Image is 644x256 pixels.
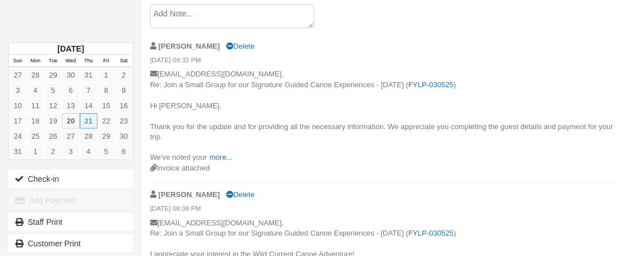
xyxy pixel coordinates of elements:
a: 6 [62,83,79,98]
th: Mon [27,55,44,67]
a: 24 [9,129,27,144]
a: 20 [62,113,79,129]
a: 19 [44,113,62,129]
strong: [PERSON_NAME] [159,191,220,199]
a: 8 [97,83,115,98]
a: 9 [115,83,133,98]
a: 26 [44,129,62,144]
th: Tue [44,55,62,67]
a: Delete [226,42,254,50]
a: 3 [62,144,79,159]
strong: [DATE] [57,44,84,53]
a: FYLP-030525 [408,229,454,238]
a: 2 [44,144,62,159]
th: Fri [97,55,115,67]
th: Wed [62,55,79,67]
a: 27 [9,67,27,83]
a: 29 [97,129,115,144]
a: 4 [27,83,44,98]
a: 28 [27,67,44,83]
a: 13 [62,98,79,113]
a: 30 [115,129,133,144]
th: Sun [9,55,27,67]
div: Invoice attached [150,164,616,174]
a: 18 [27,113,44,129]
a: Delete [226,191,254,199]
button: Check-in [8,170,133,188]
a: more... [210,153,232,162]
a: 7 [80,83,97,98]
strong: [PERSON_NAME] [159,42,220,50]
a: 27 [62,129,79,144]
a: 16 [115,98,133,113]
a: FYLP-030525 [408,80,454,89]
a: 12 [44,98,62,113]
a: 1 [27,144,44,159]
a: 31 [80,67,97,83]
a: 5 [97,144,115,159]
em: [DATE] 09:32 PM [150,56,616,68]
a: 10 [9,98,27,113]
a: 25 [27,129,44,144]
button: Add Payment [8,191,133,210]
a: 30 [62,67,79,83]
a: 2 [115,67,133,83]
a: 22 [97,113,115,129]
a: 15 [97,98,115,113]
a: 28 [80,129,97,144]
a: 3 [9,83,27,98]
em: [DATE] 08:08 PM [150,204,616,217]
a: Staff Print [8,213,133,231]
a: 6 [115,144,133,159]
a: 29 [44,67,62,83]
p: [EMAIL_ADDRESS][DOMAIN_NAME], Re: Join a Small Group for our Signature Guided Canoe Experiences -... [150,69,616,164]
a: 1 [97,67,115,83]
a: 11 [27,98,44,113]
a: 17 [9,113,27,129]
a: Customer Print [8,234,133,253]
a: 14 [80,98,97,113]
a: 23 [115,113,133,129]
th: Sat [115,55,133,67]
a: 21 [80,113,97,129]
th: Thu [80,55,97,67]
a: 4 [80,144,97,159]
a: 31 [9,144,27,159]
a: 5 [44,83,62,98]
